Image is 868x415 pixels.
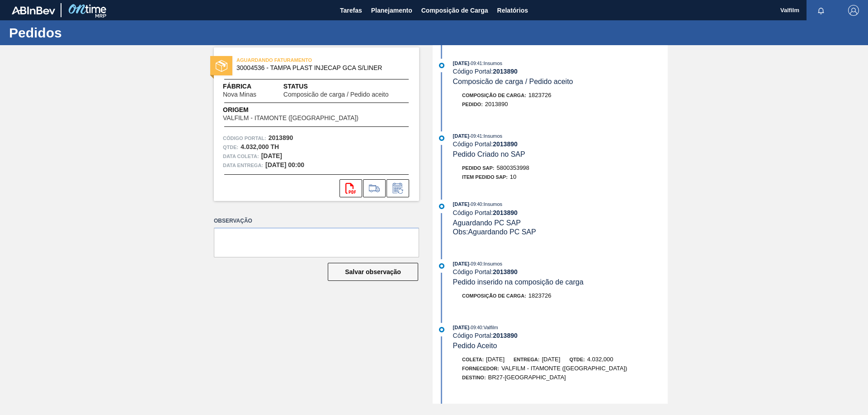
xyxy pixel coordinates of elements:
img: atual [439,204,444,209]
span: Código Portal: [223,134,266,143]
span: Qtde: [569,357,585,362]
span: Pedido SAP: [462,165,495,171]
span: - 09:41 [469,134,482,139]
span: : Valfilm [482,325,498,330]
span: : Insumos [482,261,502,266]
span: Obs: Aguardando PC SAP [453,228,536,236]
div: Ir para Composição de Carga [363,179,386,197]
span: 30004536 - TAMPA PLAST INJECAP GCA S/LINER [236,65,401,71]
strong: 2013890 [493,268,518,275]
span: 1823726 [528,92,552,98]
span: Fábrica [223,82,283,91]
span: Aguardando PC SAP [453,219,521,227]
span: - 09:40 [469,261,482,266]
span: Pedido Aceito [453,342,497,350]
div: Código Portal: [453,140,668,148]
strong: 2013890 [493,332,518,339]
div: Abrir arquivo PDF [340,179,362,197]
span: Data coleta: [223,152,259,161]
span: [DATE] [453,325,469,330]
span: Composição de Carga : [462,93,526,98]
strong: 2013890 [269,134,293,141]
span: Pedido inserido na composição de carga [453,278,584,286]
strong: 2013890 [493,68,518,75]
div: Código Portal: [453,209,668,216]
strong: [DATE] [261,152,282,159]
span: Pedido : [462,102,483,107]
span: [DATE] [453,261,469,266]
span: : Insumos [482,201,502,207]
span: Composicão de carga / Pedido aceito [283,91,389,98]
span: Relatórios [497,5,528,16]
span: 2013890 [485,101,508,107]
span: - 09:41 [469,61,482,66]
span: Entrega: [514,357,539,362]
span: Destino: [462,375,486,380]
h1: Pedidos [9,28,170,38]
span: 10 [510,173,516,180]
img: atual [439,63,444,68]
span: Composicão de carga / Pedido aceito [453,78,573,85]
span: Planejamento [371,5,412,16]
span: Composição de Carga : [462,293,526,298]
span: VALFILM - ITAMONTE ([GEOGRAPHIC_DATA]) [223,115,359,121]
span: [DATE] [453,201,469,207]
span: - 09:40 [469,202,482,207]
span: Data entrega: [223,161,263,170]
span: [DATE] [542,356,560,363]
span: [DATE] [453,133,469,139]
button: Salvar observação [328,263,418,281]
div: Informar alteração no pedido [387,179,409,197]
span: AGUARDANDO FATURAMENTO [236,56,363,65]
img: status [216,60,227,72]
span: 5800353998 [497,164,529,171]
span: Pedido Criado no SAP [453,150,525,158]
strong: 2013890 [493,209,518,216]
span: - 09:40 [469,325,482,330]
span: BR27-[GEOGRAPHIC_DATA] [488,374,566,381]
span: Item pedido SAP: [462,174,508,180]
span: Composição de Carga [421,5,488,16]
img: TNhmsLtSVTkK8tSr43FrP2fwEKptu5GPRR3wAAAABJRU5ErkJggg== [12,6,55,14]
span: 4.032,000 [587,356,613,363]
img: atual [439,263,444,269]
img: atual [439,135,444,141]
span: VALFILM - ITAMONTE ([GEOGRAPHIC_DATA]) [501,365,627,372]
div: Código Portal: [453,68,668,75]
button: Notificações [807,4,835,17]
span: [DATE] [453,61,469,66]
span: Coleta: [462,357,484,362]
span: : Insumos [482,133,502,139]
strong: 4.032,000 TH [241,143,279,150]
div: Código Portal: [453,268,668,275]
img: Logout [848,5,859,16]
strong: [DATE] 00:00 [265,161,304,168]
div: Código Portal: [453,332,668,339]
span: Origem [223,105,384,115]
span: Tarefas [340,5,362,16]
img: atual [439,327,444,332]
span: Nova Minas [223,91,256,98]
span: : Insumos [482,61,502,66]
span: Fornecedor: [462,366,499,371]
span: [DATE] [486,356,505,363]
strong: 2013890 [493,140,518,148]
span: Status [283,82,410,91]
span: Qtde : [223,143,238,152]
label: Observação [214,214,419,228]
span: 1823726 [528,292,552,299]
